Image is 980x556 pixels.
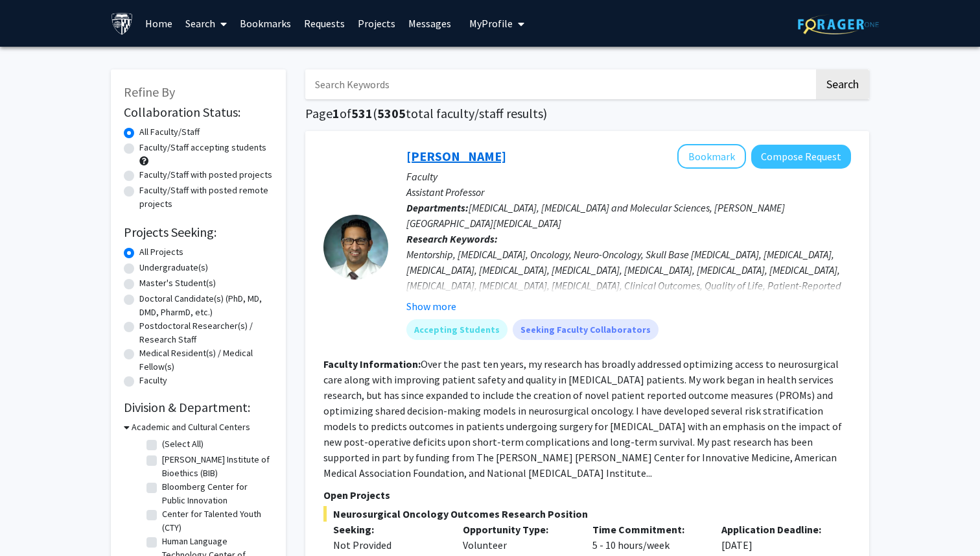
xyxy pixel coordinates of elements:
[124,400,273,415] h2: Division & Department:
[139,245,183,259] label: All Projects
[305,106,869,121] h1: Page of ( total faculty/staff results)
[677,144,746,169] button: Add Raj Mukherjee to Bookmarks
[139,292,273,319] label: Doctoral Candidate(s) (PhD, MD, DMD, PharmD, etc.)
[139,276,216,290] label: Master's Student(s)
[305,69,814,99] input: Search Keywords
[469,17,513,30] span: My Profile
[712,522,841,553] div: [DATE]
[139,141,266,154] label: Faculty/Staff accepting students
[402,1,458,46] a: Messages
[751,145,851,169] button: Compose Request to Raj Mukherjee
[323,357,842,479] fg-read-more: Over the past ten years, my research has broadly addressed optimizing access to neurosurgical car...
[333,522,443,537] p: Seeking:
[124,84,175,100] span: Refine By
[406,319,507,340] mat-chip: Accepting Students
[179,1,233,46] a: Search
[139,319,273,346] label: Postdoctoral Researcher(s) / Research Staff
[162,480,270,507] label: Bloomberg Center for Public Innovation
[406,148,506,164] a: [PERSON_NAME]
[816,69,869,99] button: Search
[297,1,351,46] a: Requests
[323,357,421,370] b: Faculty Information:
[406,298,456,314] button: Show more
[351,1,402,46] a: Projects
[139,346,273,374] label: Medical Resident(s) / Medical Fellow(s)
[10,498,55,546] iframe: Chat
[351,105,373,121] span: 531
[139,1,179,46] a: Home
[162,437,204,451] label: (Select All)
[323,487,851,503] p: Open Projects
[233,1,297,46] a: Bookmarks
[406,169,851,184] p: Faculty
[139,168,272,182] label: Faculty/Staff with posted projects
[406,232,498,245] b: Research Keywords:
[406,201,469,214] b: Departments:
[132,420,250,434] h3: Academic and Cultural Centers
[332,105,340,121] span: 1
[592,522,703,537] p: Time Commitment:
[377,105,406,121] span: 5305
[453,522,583,553] div: Volunteer
[162,507,270,535] label: Center for Talented Youth (CTY)
[406,247,851,340] div: Mentorship, [MEDICAL_DATA], Oncology, Neuro-Oncology, Skull Base [MEDICAL_DATA], [MEDICAL_DATA], ...
[124,104,273,120] h2: Collaboration Status:
[333,537,443,553] div: Not Provided
[406,201,785,230] span: [MEDICAL_DATA], [MEDICAL_DATA] and Molecular Sciences, [PERSON_NAME][GEOGRAPHIC_DATA][MEDICAL_DATA]
[162,453,270,480] label: [PERSON_NAME] Institute of Bioethics (BIB)
[111,12,134,35] img: Johns Hopkins University Logo
[721,522,832,537] p: Application Deadline:
[463,522,573,537] p: Opportunity Type:
[513,319,659,340] mat-chip: Seeking Faculty Collaborators
[139,261,208,274] label: Undergraduate(s)
[406,184,851,200] p: Assistant Professor
[139,374,167,387] label: Faculty
[583,522,712,553] div: 5 - 10 hours/week
[139,125,200,139] label: All Faculty/Staff
[798,14,879,34] img: ForagerOne Logo
[124,224,273,240] h2: Projects Seeking:
[323,506,851,522] span: Neurosurgical Oncology Outcomes Research Position
[139,184,273,211] label: Faculty/Staff with posted remote projects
